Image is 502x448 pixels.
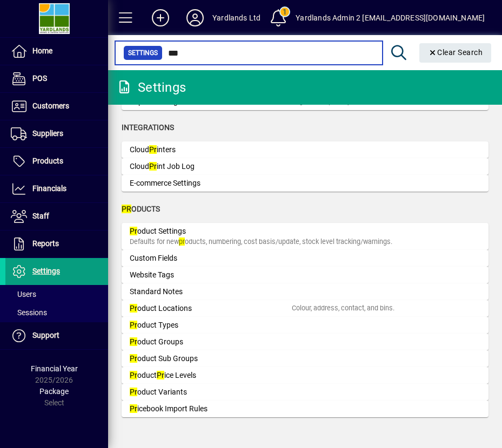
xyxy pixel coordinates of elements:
[32,129,63,138] span: Suppliers
[130,353,292,364] div: oduct Sub Groups
[11,290,36,298] span: Users
[32,157,63,165] span: Products
[130,388,137,396] em: Pr
[32,331,59,340] span: Support
[5,120,108,147] a: Suppliers
[122,367,488,384] a: ProductPrice Levels
[130,386,292,398] div: oduct Variants
[5,203,108,230] a: Staff
[122,205,131,213] em: Pr
[130,269,292,281] div: Website Tags
[32,239,59,248] span: Reports
[122,300,488,317] a: Product LocationsColour, address, contact, and bins.
[5,230,108,257] a: Reports
[32,74,47,83] span: POS
[122,350,488,367] a: Product Sub Groups
[122,141,488,158] a: CloudPrinters
[122,401,488,417] a: Pricebook Import Rules
[5,285,108,303] a: Users
[32,267,60,275] span: Settings
[296,9,485,26] div: Yardlands Admin 2 [EMAIL_ADDRESS][DOMAIN_NAME]
[122,223,488,250] a: Product SettingsDefaults for newproducts, numbering, cost basis/update, stock level tracking/warn...
[122,334,488,350] a: Product Groups
[5,322,108,349] a: Support
[5,93,108,120] a: Customers
[157,371,164,379] em: Pr
[122,283,488,300] a: Standard Notes
[130,321,137,329] em: Pr
[5,148,108,175] a: Products
[130,237,392,247] div: Defaults for new oducts, numbering, cost basis/update, stock level tracking/warnings.
[11,308,47,317] span: Sessions
[178,8,212,28] button: Profile
[179,237,185,246] em: pr
[5,38,108,65] a: Home
[130,161,292,172] div: Cloud int Job Log
[130,337,137,346] em: Pr
[130,227,137,235] em: Pr
[122,175,488,192] a: E-commerce Settings
[116,79,186,96] div: Settings
[5,175,108,202] a: Financials
[122,205,160,213] span: oducts
[39,387,69,396] span: Package
[32,184,66,193] span: Financials
[5,303,108,322] a: Sessions
[143,8,178,28] button: Add
[122,317,488,334] a: Product Types
[130,144,292,155] div: Cloud inters
[32,212,49,220] span: Staff
[128,47,158,58] span: Settings
[130,226,292,237] div: oduct Settings
[428,48,483,57] span: Clear Search
[122,158,488,175] a: CloudPrint Job Log
[130,178,292,189] div: E-commerce Settings
[130,303,292,314] div: oduct Locations
[419,43,492,63] button: Clear
[130,404,137,413] em: Pr
[212,9,260,26] div: Yardlands Ltd
[130,354,137,363] em: Pr
[149,162,157,171] em: Pr
[130,403,292,415] div: icebook Import Rules
[31,364,78,373] span: Financial Year
[122,123,174,132] span: Integrations
[292,303,394,314] div: Colour, address, contact, and bins.
[32,46,52,55] span: Home
[5,65,108,92] a: POS
[130,320,292,331] div: oduct Types
[122,384,488,401] a: Product Variants
[130,286,292,297] div: Standard Notes
[130,371,137,379] em: Pr
[122,267,488,283] a: Website Tags
[149,145,157,154] em: Pr
[130,304,137,313] em: Pr
[32,101,69,110] span: Customers
[122,250,488,267] a: Custom Fields
[130,336,292,348] div: oduct Groups
[130,370,292,381] div: oduct ice Levels
[130,253,292,264] div: Custom Fields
